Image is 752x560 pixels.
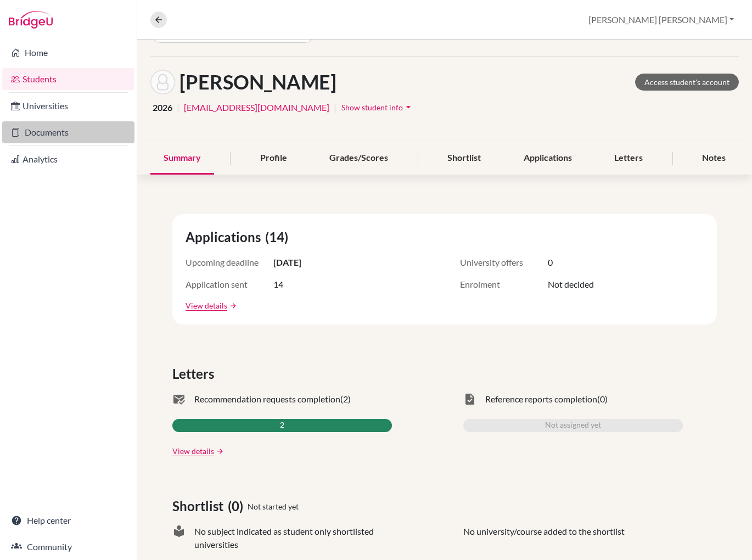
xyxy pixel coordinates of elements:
button: Show student infoarrow_drop_down [341,99,414,116]
a: Community [2,536,134,558]
div: Letters [601,142,656,175]
span: task [463,393,476,406]
span: [DATE] [273,256,301,269]
span: local_library [172,525,186,551]
span: Recommendation requests completion [194,393,340,406]
span: Not decided [548,278,594,291]
span: University offers [460,256,548,269]
span: mark_email_read [172,393,186,406]
span: Letters [172,364,218,384]
div: Summary [150,142,214,175]
span: Show student info [341,103,403,112]
i: arrow_drop_down [403,102,414,113]
img: Aditya Koradia's avatar [150,70,175,94]
span: Upcoming deadline [186,256,273,269]
a: arrow_forward [227,302,237,310]
a: arrow_forward [214,447,224,455]
span: (0) [228,496,248,516]
span: Shortlist [172,496,228,516]
span: 0 [548,256,553,269]
span: Not assigned yet [545,419,601,432]
a: [EMAIL_ADDRESS][DOMAIN_NAME] [184,101,329,114]
span: 2 [280,419,284,432]
span: No subject indicated as student only shortlisted universities [194,525,392,551]
span: Reference reports completion [485,393,597,406]
a: Help center [2,509,134,531]
div: Grades/Scores [316,142,401,175]
button: [PERSON_NAME] [PERSON_NAME] [583,9,739,30]
a: Access student's account [635,74,739,91]
span: 2026 [153,101,172,114]
a: View details [172,445,214,457]
span: Enrolment [460,278,548,291]
a: Documents [2,121,134,143]
p: No university/course added to the shortlist [463,525,625,551]
span: | [177,101,179,114]
img: Bridge-U [9,11,53,29]
span: | [334,101,336,114]
a: View details [186,300,227,311]
a: Universities [2,95,134,117]
span: Not started yet [248,501,299,512]
span: Applications [186,227,265,247]
span: (2) [340,393,351,406]
h1: [PERSON_NAME] [179,70,336,94]
span: (14) [265,227,293,247]
a: Students [2,68,134,90]
div: Profile [247,142,300,175]
a: Analytics [2,148,134,170]
span: (0) [597,393,608,406]
div: Notes [689,142,739,175]
span: Application sent [186,278,273,291]
a: Home [2,42,134,64]
div: Shortlist [434,142,494,175]
div: Applications [510,142,585,175]
span: 14 [273,278,283,291]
